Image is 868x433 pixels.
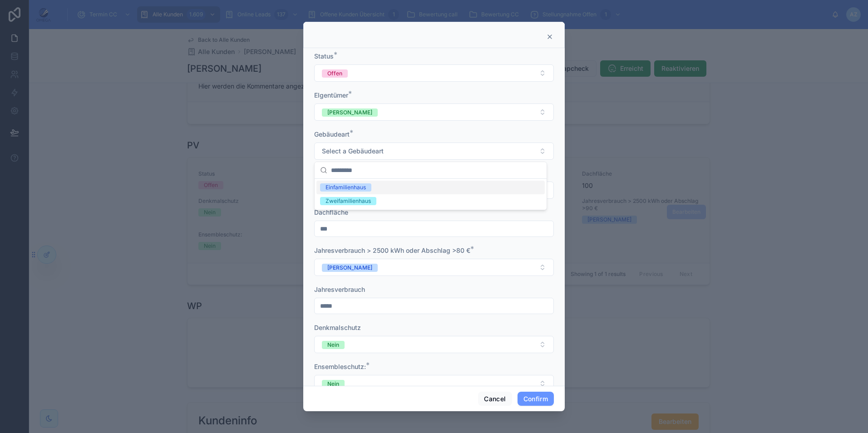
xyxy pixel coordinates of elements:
[314,103,554,121] button: Select Button
[518,392,554,406] button: Confirm
[314,143,554,160] button: Select Button
[314,208,348,216] span: Dachfläche
[314,375,554,392] button: Select Button
[327,341,339,349] div: Nein
[314,363,366,370] span: Ensembleschutz:
[327,380,339,388] div: Nein
[327,108,372,117] div: [PERSON_NAME]
[314,246,470,254] span: Jahresverbrauch > 2500 kWh oder Abschlag >80 €
[314,91,348,99] span: EIgentümer
[315,179,547,210] div: Suggestions
[327,69,342,78] div: Offen
[314,64,554,82] button: Select Button
[322,147,384,156] span: Select a Gebäudeart
[314,324,361,331] span: Denkmalschutz
[314,336,554,353] button: Select Button
[325,197,371,205] div: Zweifamilienhaus
[327,264,372,272] div: [PERSON_NAME]
[314,285,365,293] span: Jahresverbrauch
[325,183,366,192] div: Einfamilienhaus
[314,259,554,276] button: Select Button
[314,130,350,138] span: Gebäudeart
[314,52,334,60] span: Status
[478,392,512,406] button: Cancel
